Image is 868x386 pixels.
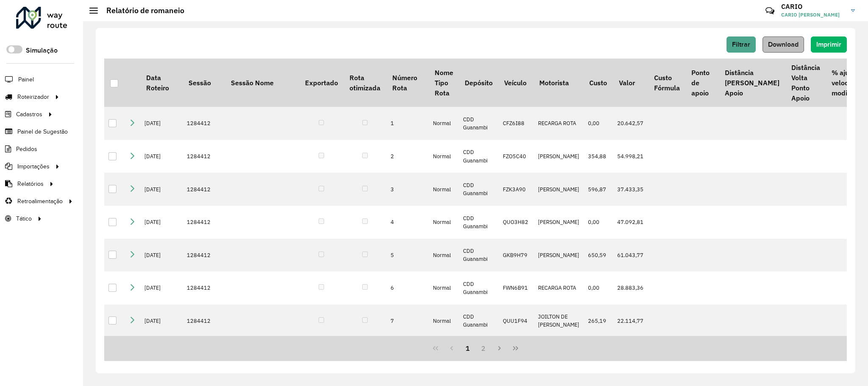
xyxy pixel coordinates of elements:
[140,173,183,206] td: [DATE]
[761,2,779,20] a: Contato Rápido
[499,305,534,338] td: QUU1F94
[816,41,841,48] span: Imprimir
[16,214,32,223] span: Tático
[499,239,534,272] td: GKB9H79
[459,305,498,338] td: CDD Guanambi
[140,239,183,272] td: [DATE]
[459,59,498,107] th: Depósito
[17,179,44,188] span: Relatórios
[26,45,58,56] label: Simulação
[534,140,584,173] td: [PERSON_NAME]
[613,271,648,305] td: 28.883,36
[429,107,459,140] td: Normal
[811,36,847,53] button: Imprimir
[386,107,429,140] td: 1
[183,239,225,272] td: 1284412
[534,107,584,140] td: RECARGA ROTA
[429,173,459,206] td: Normal
[534,173,584,206] td: [PERSON_NAME]
[499,107,534,140] td: CFZ6I88
[17,127,68,136] span: Painel de Sugestão
[140,206,183,239] td: [DATE]
[140,271,183,305] td: [DATE]
[459,140,498,173] td: CDD Guanambi
[386,140,429,173] td: 2
[386,59,429,107] th: Número Rota
[499,206,534,239] td: QUO3H82
[584,206,613,239] td: 0,00
[459,271,498,305] td: CDD Guanambi
[459,173,498,206] td: CDD Guanambi
[16,145,37,154] span: Pedidos
[732,41,750,48] span: Filtrar
[613,239,648,272] td: 61.043,77
[429,59,459,107] th: Nome Tipo Rota
[183,206,225,239] td: 1284412
[534,271,584,305] td: RECARGA ROTA
[499,59,534,107] th: Veículo
[183,107,225,140] td: 1284412
[613,140,648,173] td: 54.998,21
[183,305,225,338] td: 1284412
[18,75,34,84] span: Painel
[584,140,613,173] td: 354,88
[534,239,584,272] td: [PERSON_NAME]
[344,59,386,107] th: Rota otimizada
[429,140,459,173] td: Normal
[534,305,584,338] td: JOILTON DE [PERSON_NAME]
[613,305,648,338] td: 22.114,77
[685,59,719,107] th: Ponto de apoio
[499,173,534,206] td: FZK3A90
[491,340,507,356] button: Next Page
[781,11,845,19] span: CARIO [PERSON_NAME]
[183,59,225,107] th: Sessão
[429,305,459,338] td: Normal
[584,173,613,206] td: 596,87
[386,173,429,206] td: 3
[140,305,183,338] td: [DATE]
[781,3,845,11] h3: CARIO
[140,107,183,140] td: [DATE]
[98,6,184,15] h2: Relatório de romaneio
[140,140,183,173] td: [DATE]
[459,206,498,239] td: CDD Guanambi
[17,162,50,171] span: Importações
[386,239,429,272] td: 5
[613,173,648,206] td: 37.433,35
[183,140,225,173] td: 1284412
[499,140,534,173] td: FZO5C40
[386,271,429,305] td: 6
[299,59,344,107] th: Exportado
[429,271,459,305] td: Normal
[140,59,183,107] th: Data Roteiro
[17,92,49,101] span: Roteirizador
[386,206,429,239] td: 4
[584,305,613,338] td: 265,19
[763,36,804,53] button: Download
[584,107,613,140] td: 0,00
[459,239,498,272] td: CDD Guanambi
[459,107,498,140] td: CDD Guanambi
[17,197,63,206] span: Retroalimentação
[768,41,799,48] span: Download
[429,239,459,272] td: Normal
[613,206,648,239] td: 47.092,81
[719,59,785,107] th: Distância [PERSON_NAME] Apoio
[648,59,685,107] th: Custo Fórmula
[499,271,534,305] td: FWN6B91
[785,59,826,107] th: Distância Volta Ponto Apoio
[225,59,299,107] th: Sessão Nome
[613,59,648,107] th: Valor
[16,110,42,119] span: Cadastros
[584,271,613,305] td: 0,00
[534,59,584,107] th: Motorista
[476,340,492,356] button: 2
[429,206,459,239] td: Normal
[183,271,225,305] td: 1284412
[534,206,584,239] td: [PERSON_NAME]
[507,340,524,356] button: Last Page
[183,173,225,206] td: 1284412
[386,305,429,338] td: 7
[584,239,613,272] td: 650,59
[460,340,476,356] button: 1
